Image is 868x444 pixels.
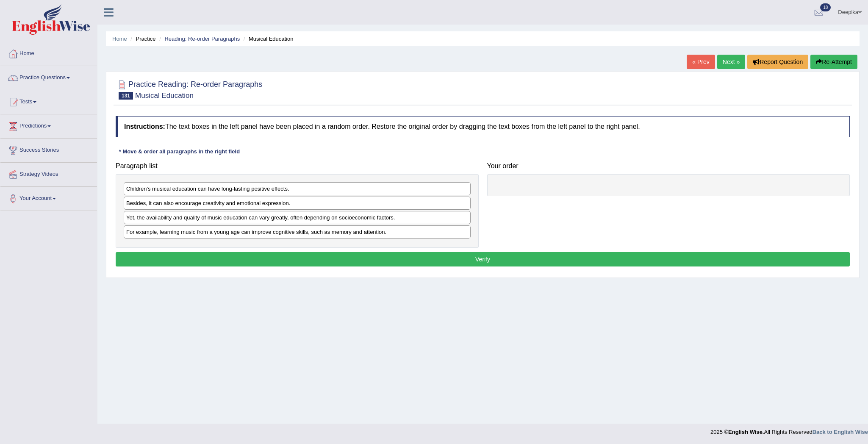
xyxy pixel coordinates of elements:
[112,36,127,42] a: Home
[128,35,155,43] li: Practice
[0,90,97,111] a: Tests
[124,197,471,210] div: Besides, it can also encourage creativity and emotional expression.
[0,114,97,136] a: Predictions
[124,211,471,224] div: Yet, the availability and quality of music education can vary greatly, often depending on socioec...
[116,116,850,137] h4: The text boxes in the left panel have been placed in a random order. Restore the original order b...
[124,123,165,130] b: Instructions:
[747,55,808,69] button: Report Question
[116,78,262,100] h2: Practice Reading: Re-order Paragraphs
[0,139,97,160] a: Success Stories
[124,225,471,239] div: For example, learning music from a young age can improve cognitive skills, such as memory and att...
[717,55,745,69] a: Next »
[116,162,479,170] h4: Paragraph list
[241,35,294,43] li: Musical Education
[116,252,850,266] button: Verify
[124,182,471,195] div: Children's musical education can have long-lasting positive effects.
[687,55,715,69] a: « Prev
[116,148,243,156] div: * Move & order all paragraphs in the right field
[810,55,857,69] button: Re-Attempt
[0,66,97,87] a: Practice Questions
[0,42,97,63] a: Home
[135,92,194,100] small: Musical Education
[0,187,97,208] a: Your Account
[0,163,97,184] a: Strategy Videos
[728,429,764,435] strong: English Wise.
[813,429,868,435] a: Back to English Wise
[487,162,850,170] h4: Your order
[164,36,240,42] a: Reading: Re-order Paragraphs
[710,424,868,436] div: 2025 © All Rights Reserved
[119,92,133,100] span: 131
[820,3,831,11] span: 18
